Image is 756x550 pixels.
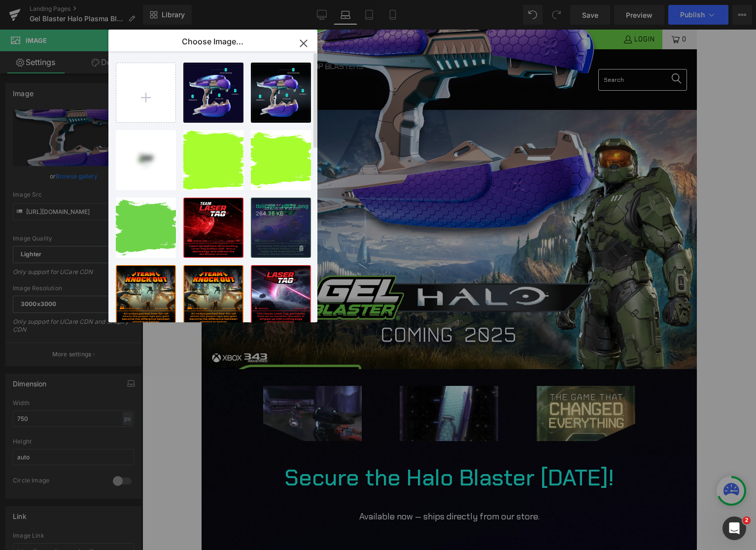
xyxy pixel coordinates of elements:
h1: Secure the Halo Blaster [DATE]! [57,431,439,465]
p: Choose Image... [182,36,243,46]
p: 264.36 KB [256,210,306,217]
span: 2 [743,516,751,524]
p: Available now — ships directly from our store. [57,480,439,494]
iframe: Intercom live chat [722,516,746,540]
p: tblitz@...z@2x.png [256,203,306,210]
